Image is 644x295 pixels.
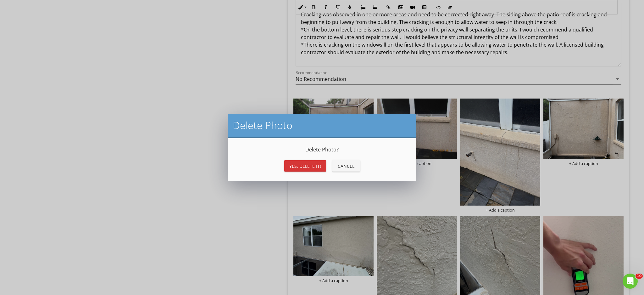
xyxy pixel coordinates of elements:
[337,163,355,169] div: Cancel
[636,274,643,279] span: 10
[235,146,409,153] p: Delete Photo ?
[289,163,321,169] div: Yes, Delete it!
[332,160,360,172] button: Cancel
[284,160,326,172] button: Yes, Delete it!
[623,274,638,289] iframe: Intercom live chat
[233,119,411,132] h2: Delete Photo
